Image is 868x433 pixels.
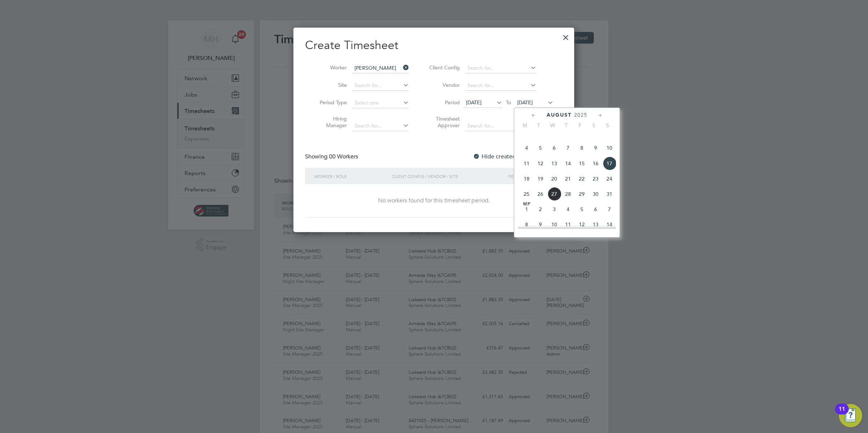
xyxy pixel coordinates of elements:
span: 2 [534,202,547,216]
span: 26 [534,187,547,201]
span: F [573,122,587,129]
span: 1 [520,202,534,216]
label: Client Config [427,64,460,71]
span: 7 [561,141,575,155]
span: August [547,112,572,118]
span: Sep [520,202,534,206]
span: 11 [561,218,575,231]
span: S [601,122,615,129]
span: 3 [547,202,561,216]
input: Select one [352,98,409,108]
span: 6 [589,202,603,216]
span: 10 [547,218,561,231]
label: Period Type [314,99,347,106]
span: 4 [561,202,575,216]
span: 5 [575,202,589,216]
span: 28 [561,187,575,201]
input: Search for... [352,121,409,131]
span: 21 [561,172,575,186]
div: 11 [839,409,845,418]
span: 31 [603,187,616,201]
span: 30 [589,187,603,201]
span: 12 [575,218,589,231]
span: 2025 [574,112,587,118]
span: 14 [603,218,616,231]
div: Showing [305,153,360,161]
span: 12 [534,157,547,170]
span: 18 [520,172,534,186]
span: 11 [520,157,534,170]
label: Hiring Manager [314,116,347,129]
span: 16 [589,157,603,170]
span: T [532,122,545,129]
button: Open Resource Center, 11 new notifications [839,404,862,427]
label: Hide created timesheets [473,153,547,160]
span: W [545,122,559,129]
span: 17 [603,157,616,170]
span: 00 Workers [329,153,358,160]
div: Client Config / Vendor / Site [390,168,507,185]
span: [DATE] [517,99,533,106]
span: 13 [547,157,561,170]
label: Worker [314,64,347,71]
label: Timesheet Approver [427,116,460,129]
span: S [587,122,601,129]
input: Search for... [465,63,536,73]
span: 5 [534,141,547,155]
span: 4 [520,141,534,155]
span: M [518,122,532,129]
span: 29 [575,187,589,201]
label: Period [427,99,460,106]
span: 8 [575,141,589,155]
label: Vendor [427,82,460,88]
span: 22 [575,172,589,186]
span: 25 [520,187,534,201]
input: Search for... [465,121,536,131]
span: 24 [603,172,616,186]
span: 27 [547,187,561,201]
input: Search for... [465,81,536,91]
span: [DATE] [466,99,482,106]
span: 8 [520,218,534,231]
span: 9 [589,141,603,155]
span: 6 [547,141,561,155]
span: T [559,122,573,129]
span: 9 [534,218,547,231]
span: 14 [561,157,575,170]
span: 15 [575,157,589,170]
h2: Create Timesheet [305,38,563,53]
input: Search for... [352,81,409,91]
span: 23 [589,172,603,186]
span: To [504,98,513,107]
div: Period [507,168,555,185]
span: 10 [603,141,616,155]
div: Worker / Role [312,168,390,185]
span: 20 [547,172,561,186]
div: No workers found for this timesheet period. [312,197,555,205]
span: 19 [534,172,547,186]
span: 13 [589,218,603,231]
input: Search for... [352,63,409,73]
span: 7 [603,202,616,216]
label: Site [314,82,347,88]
